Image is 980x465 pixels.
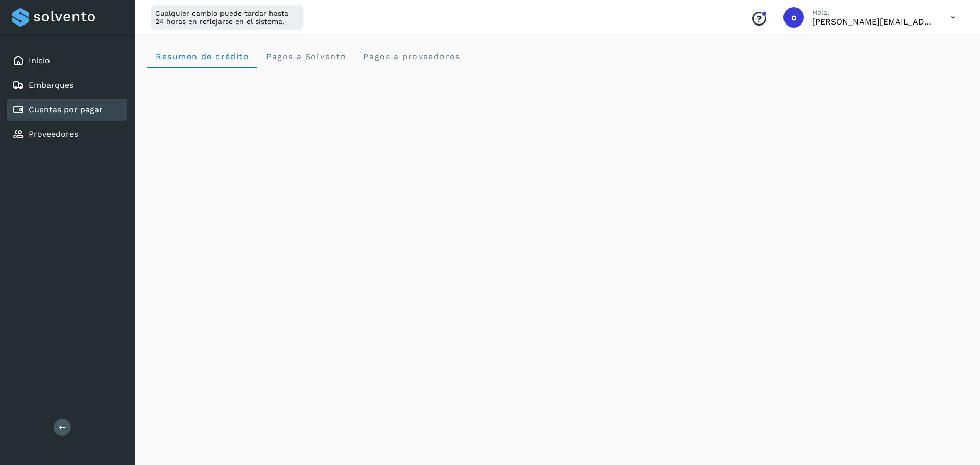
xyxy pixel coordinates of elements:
[29,105,103,114] a: Cuentas por pagar
[7,99,127,121] div: Cuentas por pagar
[29,129,78,139] a: Proveedores
[151,5,303,30] div: Cualquier cambio puede tardar hasta 24 horas en reflejarse en el sistema.
[812,17,935,27] p: obed.perez@clcsolutions.com.mx
[265,52,346,61] span: Pagos a Solvento
[155,52,249,61] span: Resumen de crédito
[7,50,127,72] div: Inicio
[7,74,127,96] div: Embarques
[29,80,73,90] a: Embarques
[7,123,127,145] div: Proveedores
[29,56,50,65] a: Inicio
[812,8,935,17] p: Hola,
[362,52,460,61] span: Pagos a proveedores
